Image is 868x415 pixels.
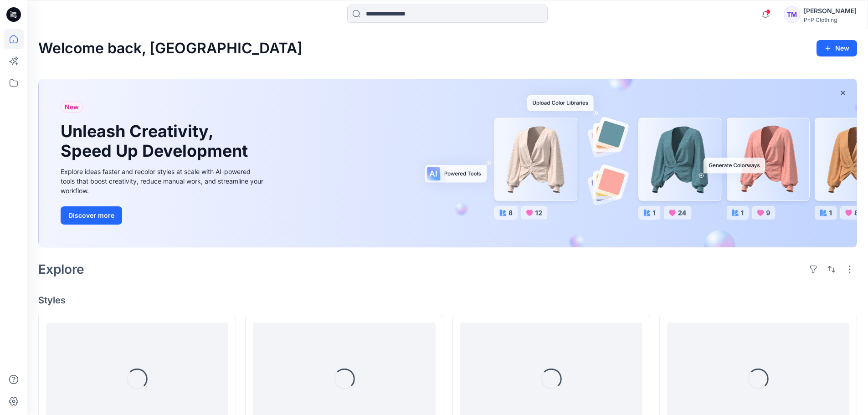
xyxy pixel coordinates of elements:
h2: Explore [38,262,84,277]
div: PnP Clothing [804,16,857,23]
h1: Unleash Creativity, Speed Up Development [61,122,252,161]
div: Explore ideas faster and recolor styles at scale with AI-powered tools that boost creativity, red... [61,167,266,195]
h2: Welcome back, [GEOGRAPHIC_DATA] [38,40,303,57]
div: [PERSON_NAME] [804,5,857,16]
h4: Styles [38,295,857,306]
div: TM [784,6,800,23]
span: New [65,102,79,113]
button: Discover more [61,206,122,225]
button: New [817,40,857,56]
a: Discover more [61,206,266,225]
